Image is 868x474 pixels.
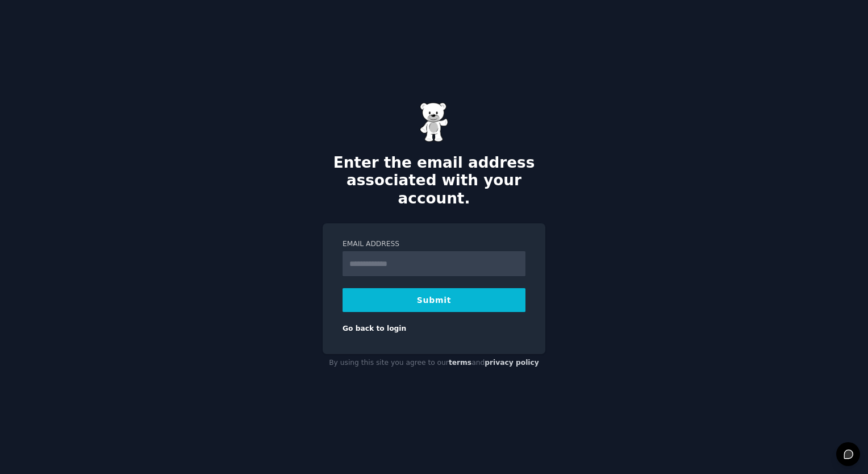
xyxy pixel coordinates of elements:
[343,239,525,250] label: Email Address
[323,154,545,208] h2: Enter the email address associated with your account.
[420,102,448,142] img: Gummy Bear
[323,354,545,372] div: By using this site you agree to our and
[343,288,525,312] button: Submit
[343,325,406,332] a: Go back to login
[449,359,471,367] a: terms
[485,359,539,367] a: privacy policy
